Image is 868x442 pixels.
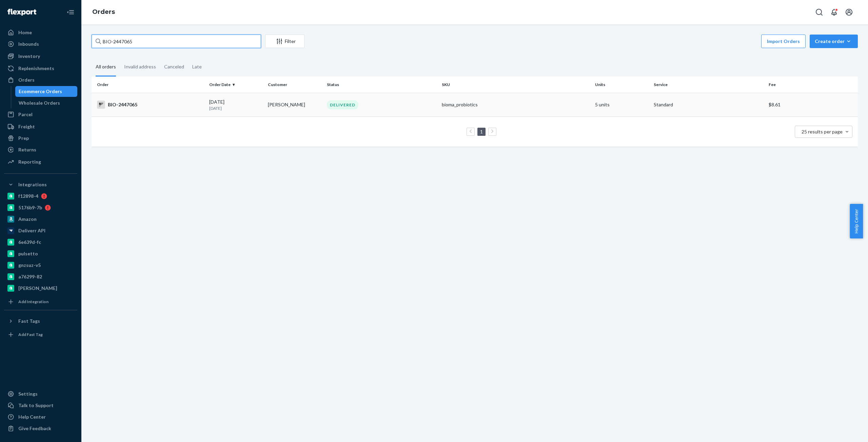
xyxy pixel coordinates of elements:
button: Help Center [850,204,863,238]
div: Home [18,29,32,36]
td: $8.61 [766,93,858,117]
button: Close Navigation [64,5,77,19]
span: 25 results per page [802,129,843,134]
div: Inbounds [18,41,39,47]
a: Orders [4,75,77,85]
a: Add Integration [4,296,77,307]
div: BIO-2447065 [97,101,204,109]
div: DELIVERED [327,100,358,109]
a: Wholesale Orders [15,98,78,108]
div: 5176b9-7b [18,204,42,211]
a: Inventory [4,51,77,62]
a: Ecommerce Orders [15,86,78,97]
button: Integrations [4,179,77,190]
button: Give Feedback [4,423,77,434]
div: pulsetto [18,250,38,257]
a: Freight [4,121,77,132]
a: f12898-4 [4,191,77,202]
div: 6e639d-fc [18,239,41,246]
div: Wholesale Orders [19,100,60,106]
a: Talk to Support [4,400,77,411]
th: Units [592,77,651,93]
th: Fee [766,77,858,93]
a: Page 1 is your current page [479,129,484,134]
div: Prep [18,135,29,142]
div: Customer [268,82,321,87]
button: Open Search Box [812,5,826,19]
button: Filter [265,35,304,48]
div: [DATE] [209,99,262,111]
p: [DATE] [209,105,262,111]
button: Create order [810,35,858,48]
div: Give Feedback [18,425,51,432]
div: [PERSON_NAME] [18,285,57,292]
div: Replenishments [18,65,54,72]
a: Settings [4,388,77,399]
td: [PERSON_NAME] [265,93,324,117]
a: Reporting [4,156,77,167]
div: Orders [18,77,35,83]
th: Service [651,77,766,93]
div: Returns [18,146,36,153]
div: Add Integration [18,299,48,304]
div: Inventory [18,53,40,60]
div: All orders [96,58,116,77]
button: Open account menu [842,5,856,19]
a: Home [4,27,77,38]
button: Open notifications [827,5,841,19]
div: Freight [18,123,35,130]
div: Settings [18,391,38,397]
th: Order [92,77,206,93]
input: Search orders [92,35,261,48]
div: Amazon [18,216,37,223]
div: Parcel [18,111,33,118]
a: Amazon [4,214,77,225]
div: Late [192,58,202,76]
a: Returns [4,144,77,155]
a: [PERSON_NAME] [4,283,77,294]
div: Filter [265,38,304,45]
div: Create order [815,38,853,45]
a: 6e639d-fc [4,237,77,248]
div: Fast Tags [18,318,40,324]
a: pulsetto [4,248,77,259]
a: 5176b9-7b [4,202,77,213]
button: Fast Tags [4,316,77,327]
div: Help Center [18,414,46,420]
div: Ecommerce Orders [19,88,62,95]
a: Deliverr API [4,225,77,236]
a: Parcel [4,109,77,120]
a: gnzsuz-v5 [4,260,77,271]
div: Add Fast Tag [18,332,43,337]
div: Canceled [164,58,184,76]
th: Order Date [206,77,265,93]
th: SKU [439,77,592,93]
div: Talk to Support [18,402,54,409]
div: gnzsuz-v5 [18,262,41,269]
a: Help Center [4,412,77,422]
div: Integrations [18,181,47,188]
div: Invalid address [124,58,156,76]
td: 5 units [592,93,651,117]
th: Status [324,77,439,93]
button: Import Orders [761,35,806,48]
a: Replenishments [4,63,77,74]
div: Deliverr API [18,227,45,234]
a: a76299-82 [4,271,77,282]
div: f12898-4 [18,193,38,199]
div: a76299-82 [18,273,42,280]
a: Orders [92,8,115,16]
a: Add Fast Tag [4,329,77,340]
div: Reporting [18,159,41,165]
a: Inbounds [4,39,77,49]
img: Flexport logo [7,9,36,16]
div: bioma_probiotics [442,101,590,108]
p: Standard [654,101,763,108]
ol: breadcrumbs [87,2,120,22]
a: Prep [4,133,77,144]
